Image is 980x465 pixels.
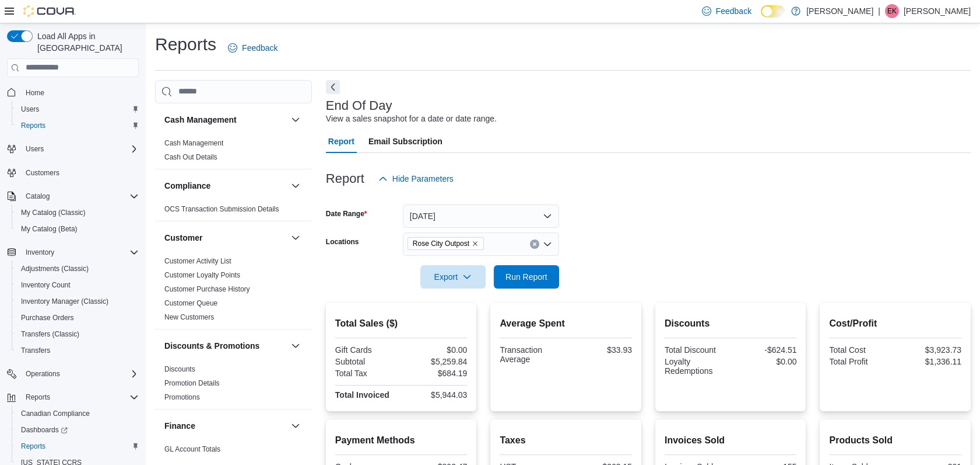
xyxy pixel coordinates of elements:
[16,407,139,421] span: Canadian Compliance
[2,244,143,261] button: Inventory
[26,168,59,178] span: Customers
[16,439,50,453] a: Reports
[155,362,312,409] div: Discounts & Promotions
[164,114,237,126] h3: Cash Management
[155,33,216,56] h1: Reports
[16,423,139,437] span: Dashboards
[12,326,143,342] button: Transfers (Classic)
[21,245,139,259] span: Inventory
[898,357,961,366] div: $1,336.11
[12,277,143,293] button: Inventory Count
[665,317,797,331] h2: Discounts
[408,237,484,250] span: Rose City Outpost
[164,445,220,454] span: GL Account Totals
[164,340,259,352] h3: Discounts & Promotions
[164,379,220,388] span: Promotion Details
[164,153,217,161] a: Cash Out Details
[164,420,286,432] button: Finance
[494,265,559,289] button: Run Report
[164,256,231,266] span: Customer Activity List
[21,390,139,404] span: Reports
[500,345,563,364] div: Transaction Average
[530,240,539,249] button: Clear input
[26,369,60,379] span: Operations
[16,278,139,292] span: Inventory Count
[898,345,961,355] div: $3,923.73
[392,173,454,185] span: Hide Parameters
[21,367,65,381] button: Operations
[326,113,497,125] div: View a sales snapshot for a date or date range.
[12,405,143,422] button: Canadian Compliance
[21,86,49,100] a: Home
[164,180,286,192] button: Compliance
[16,343,55,358] a: Transfers
[16,102,44,116] a: Users
[12,438,143,454] button: Reports
[16,311,139,325] span: Purchase Orders
[413,238,469,249] span: Rose City Outpost
[733,345,796,355] div: -$624.51
[403,369,467,378] div: $684.19
[21,367,139,381] span: Operations
[21,390,55,404] button: Reports
[164,365,195,374] span: Discounts
[21,105,39,114] span: Users
[665,433,797,447] h2: Invoices Sold
[16,294,113,308] a: Inventory Manager (Classic)
[164,445,220,453] a: GL Account Totals
[2,164,143,181] button: Customers
[21,208,86,217] span: My Catalog (Classic)
[21,264,89,273] span: Adjustments (Classic)
[368,130,442,153] span: Email Subscription
[164,152,217,162] span: Cash Out Details
[21,85,139,100] span: Home
[242,42,278,54] span: Feedback
[16,311,79,325] a: Purchase Orders
[21,297,108,306] span: Inventory Manager (Classic)
[16,262,139,276] span: Adjustments (Classic)
[21,142,139,156] span: Users
[16,102,139,116] span: Users
[2,188,143,204] button: Catalog
[16,294,139,308] span: Inventory Manager (Classic)
[335,433,468,447] h2: Payment Methods
[155,136,312,169] div: Cash Management
[326,80,340,94] button: Next
[21,121,45,130] span: Reports
[543,240,552,249] button: Open list of options
[12,342,143,359] button: Transfers
[21,166,64,180] a: Customers
[21,346,50,355] span: Transfers
[829,433,961,447] h2: Products Sold
[33,30,139,54] span: Load All Apps in [GEOGRAPHIC_DATA]
[26,248,54,257] span: Inventory
[16,439,139,453] span: Reports
[164,313,214,321] a: New Customers
[878,4,880,18] p: |
[26,88,44,98] span: Home
[335,317,468,331] h2: Total Sales ($)
[16,206,139,220] span: My Catalog (Classic)
[16,407,94,421] a: Canadian Compliance
[12,221,143,237] button: My Catalog (Beta)
[2,389,143,405] button: Reports
[335,345,399,355] div: Gift Cards
[16,327,84,341] a: Transfers (Classic)
[403,345,467,355] div: $0.00
[21,442,45,451] span: Reports
[335,390,389,400] strong: Total Invoiced
[164,420,195,432] h3: Finance
[164,365,195,373] a: Discounts
[403,204,559,228] button: [DATE]
[164,270,240,280] span: Customer Loyalty Points
[326,99,392,113] h3: End Of Day
[21,189,54,203] button: Catalog
[16,327,139,341] span: Transfers (Classic)
[164,285,250,293] a: Customer Purchase History
[26,192,50,201] span: Catalog
[21,245,59,259] button: Inventory
[829,345,893,355] div: Total Cost
[2,366,143,382] button: Operations
[223,36,282,60] a: Feedback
